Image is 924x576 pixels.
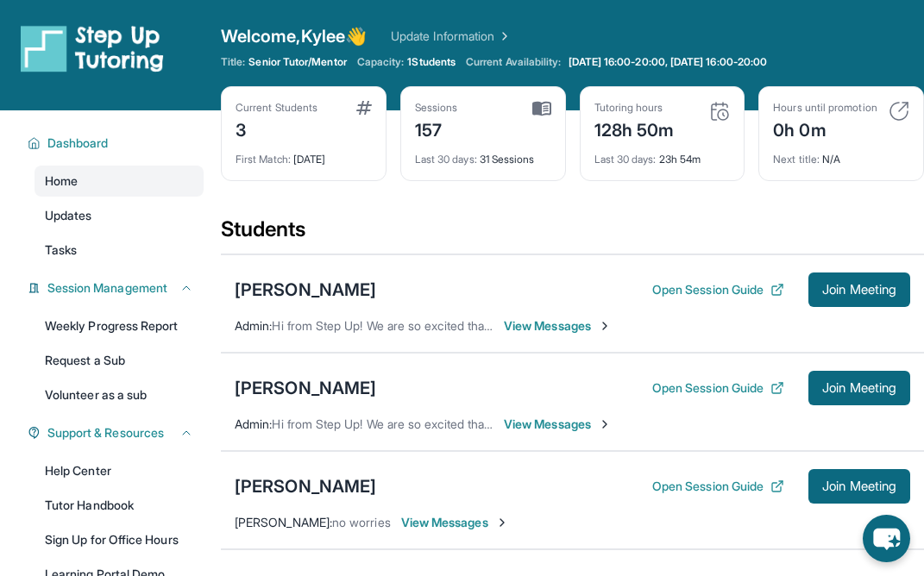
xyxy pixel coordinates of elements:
[415,115,458,142] div: 157
[808,272,910,307] button: Join Meeting
[332,515,391,529] span: no worries
[35,490,204,521] a: Tutor Handbook
[41,279,193,297] button: Session Management
[45,172,78,190] span: Home
[47,279,167,297] span: Session Management
[236,153,291,166] span: First Match :
[45,241,77,259] span: Tasks
[594,142,731,166] div: 23h 54m
[652,379,784,397] button: Open Session Guide
[35,524,204,555] a: Sign Up for Office Hours
[235,416,272,431] span: Admin :
[221,216,924,254] div: Students
[532,101,551,116] img: card
[889,101,909,122] img: card
[47,135,109,152] span: Dashboard
[47,424,164,441] span: Support & Resources
[221,55,245,69] span: Title:
[598,319,612,333] img: Chevron-Right
[504,317,612,335] span: View Messages
[45,207,92,224] span: Updates
[822,481,896,491] span: Join Meeting
[235,515,332,529] span: [PERSON_NAME] :
[652,478,784,495] button: Open Session Guide
[35,235,204,266] a: Tasks
[598,417,612,431] img: Chevron-Right
[35,166,204,197] a: Home
[35,200,204,231] a: Updates
[773,153,820,166] span: Next title :
[466,55,561,69] span: Current Availability:
[822,285,896,295] span: Join Meeting
[235,318,272,333] span: Admin :
[357,55,405,69] span: Capacity:
[235,474,376,498] div: [PERSON_NAME]
[652,281,784,298] button: Open Session Guide
[709,101,730,122] img: card
[407,55,456,69] span: 1 Students
[808,371,910,405] button: Join Meeting
[773,115,877,142] div: 0h 0m
[594,115,675,142] div: 128h 50m
[235,278,376,302] div: [PERSON_NAME]
[863,515,910,562] button: chat-button
[356,101,372,115] img: card
[415,142,551,166] div: 31 Sessions
[41,135,193,152] button: Dashboard
[35,455,204,486] a: Help Center
[248,55,346,69] span: Senior Tutor/Mentor
[236,115,317,142] div: 3
[235,376,376,400] div: [PERSON_NAME]
[504,416,612,433] span: View Messages
[495,516,509,529] img: Chevron-Right
[415,101,458,115] div: Sessions
[494,28,512,45] img: Chevron Right
[35,379,204,410] a: Volunteer as a sub
[594,101,675,115] div: Tutoring hours
[236,101,317,115] div: Current Students
[35,345,204,376] a: Request a Sub
[221,24,367,48] span: Welcome, Kylee 👋
[35,310,204,341] a: Weekly Progress Report
[21,24,164,72] img: logo
[808,469,910,504] button: Join Meeting
[773,101,877,115] div: Hours until promotion
[401,514,509,531] span: View Messages
[569,55,768,69] span: [DATE] 16:00-20:00, [DATE] 16:00-20:00
[391,28,512,45] a: Update Information
[822,383,896,393] span: Join Meeting
[415,153,477,166] span: Last 30 days :
[773,142,909,166] div: N/A
[236,142,372,166] div: [DATE]
[565,55,771,69] a: [DATE] 16:00-20:00, [DATE] 16:00-20:00
[41,424,193,441] button: Support & Resources
[594,153,657,166] span: Last 30 days :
